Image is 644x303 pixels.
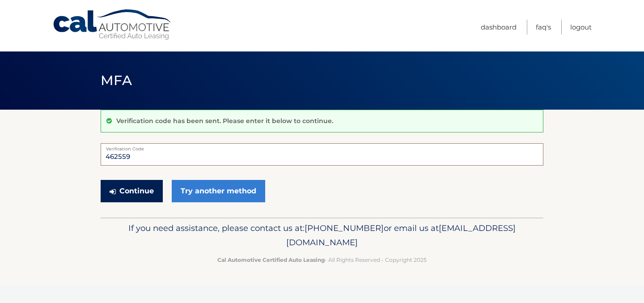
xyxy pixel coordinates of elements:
a: FAQ's [536,20,551,34]
button: Continue [101,180,163,202]
span: [EMAIL_ADDRESS][DOMAIN_NAME] [286,223,516,248]
p: If you need assistance, please contact us at: or email us at [106,221,538,250]
label: Verification Code [101,143,543,150]
a: Try another method [172,180,265,202]
p: - All Rights Reserved - Copyright 2025 [106,255,538,265]
a: Cal Automotive [52,9,173,41]
a: Logout [570,20,592,34]
span: MFA [101,72,132,89]
span: [PHONE_NUMBER] [305,223,384,233]
a: Dashboard [481,20,517,34]
strong: Cal Automotive Certified Auto Leasing [217,256,325,263]
input: Verification Code [101,143,543,166]
p: Verification code has been sent. Please enter it below to continue. [116,117,333,125]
